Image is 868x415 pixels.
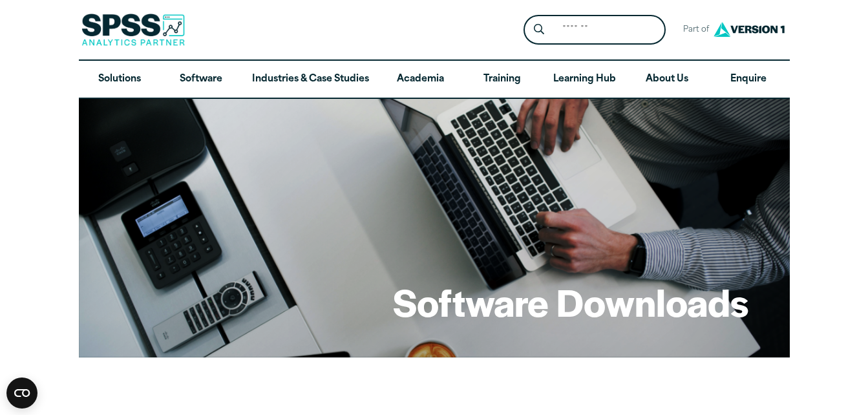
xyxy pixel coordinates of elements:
form: Site Header Search Form [524,15,666,45]
h1: Software Downloads [393,277,748,327]
svg: Search magnifying glass icon [534,24,544,35]
span: Part of [676,21,710,39]
img: SPSS Analytics Partner [81,14,185,46]
button: Search magnifying glass icon [527,18,551,42]
img: Version1 Logo [710,17,788,41]
a: Enquire [708,61,789,98]
a: Industries & Case Studies [242,61,379,98]
a: Solutions [79,61,160,98]
a: Software [160,61,242,98]
nav: Desktop version of site main menu [79,61,790,98]
a: Training [461,61,542,98]
a: Academia [379,61,461,98]
a: Learning Hub [543,61,626,98]
a: About Us [626,61,708,98]
button: Open CMP widget [6,378,37,409]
